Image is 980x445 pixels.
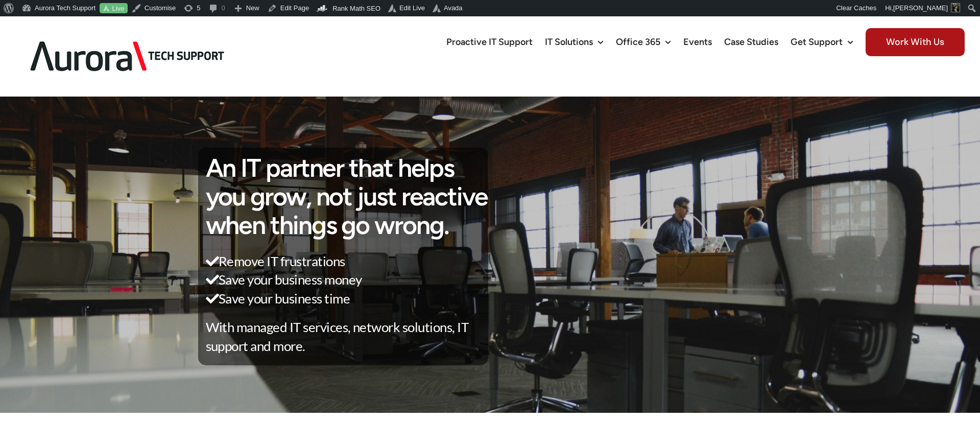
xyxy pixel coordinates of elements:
[616,37,660,46] span: Office 365
[791,16,853,67] a: Get Support
[724,37,778,46] span: Case Studies
[791,37,843,46] span: Get Support
[893,4,948,12] span: [PERSON_NAME]
[866,28,965,56] span: Work With Us
[866,16,965,67] a: Work With Us
[332,5,380,12] span: Rank Math SEO
[446,37,533,46] span: Proactive IT Support
[545,16,604,67] a: IT Solutions
[100,3,128,14] a: Live
[545,37,593,46] span: IT Solutions
[206,154,489,240] h1: An IT partner that helps you grow, not just reactive when things go wrong.
[15,25,240,88] img: Aurora Tech Support Logo
[724,16,778,67] a: Case Studies
[446,16,533,67] a: Proactive IT Support
[446,16,965,67] nav: Main Menu
[683,37,712,46] span: Events
[206,252,489,308] p: Remove IT frustrations Save your business money Save your business time
[683,16,712,67] a: Events
[616,16,671,67] a: Office 365
[206,318,489,355] p: With managed IT services, network solutions, IT support and more.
